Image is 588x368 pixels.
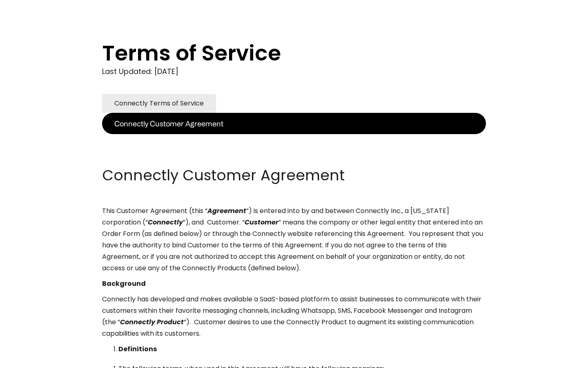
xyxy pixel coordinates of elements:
[118,344,157,354] strong: Definitions
[245,218,278,227] em: Customer
[8,353,49,365] aside: Language selected: English
[114,118,223,129] div: Connectly Customer Agreement
[102,134,486,146] p: ‍
[102,279,146,288] strong: Background
[102,65,486,78] div: Last Updated: [DATE]
[102,205,486,274] p: This Customer Agreement (this “ ”) is entered into by and between Connectly Inc., a [US_STATE] co...
[102,150,486,161] p: ‍
[114,98,204,109] div: Connectly Terms of Service
[102,41,453,65] h1: Terms of Service
[16,354,49,365] ul: Language list
[102,165,486,186] h2: Connectly Customer Agreement
[148,218,183,227] em: Connectly
[120,317,184,327] em: Connectly Product
[102,294,486,339] p: Connectly has developed and makes available a SaaS-based platform to assist businesses to communi...
[207,206,246,215] em: Agreement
